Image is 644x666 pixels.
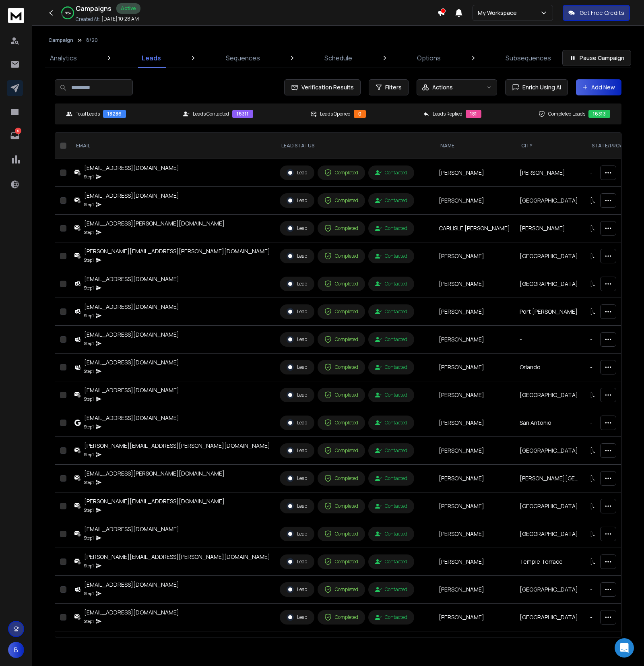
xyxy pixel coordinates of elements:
p: Options [417,53,441,63]
p: Step 1 [84,173,94,181]
button: Campaign [48,37,73,43]
div: Lead [287,503,308,510]
td: [US_STATE] [585,215,640,242]
div: 16311 [232,110,253,118]
td: [PERSON_NAME][GEOGRAPHIC_DATA] [515,465,585,492]
button: Verification Results [284,79,361,95]
a: Leads [137,48,166,68]
p: Step 1 [84,562,94,570]
div: [EMAIL_ADDRESS][DOMAIN_NAME] [84,303,179,311]
div: Completed [324,252,358,260]
button: Add New [576,79,621,95]
div: Lead [287,336,308,343]
button: Get Free Credits [563,5,630,21]
div: Completed [324,336,358,343]
p: Step 1 [84,478,94,486]
p: Step 1 [84,201,94,209]
p: Created At: [76,16,100,23]
td: [PERSON_NAME] [434,159,515,187]
div: Completed [324,308,358,315]
p: Step 1 [84,256,94,264]
p: Completed Leads [548,111,585,117]
a: Sequences [221,48,265,68]
p: 88 % [65,10,71,15]
td: [US_STATE] [585,548,640,576]
button: B [8,642,24,658]
div: Contacted [375,253,407,259]
div: Completed [324,225,358,232]
div: Completed [324,447,358,454]
td: [PERSON_NAME] [434,381,515,409]
td: San Antonio [515,409,585,437]
td: [US_STATE] [585,465,640,492]
div: [EMAIL_ADDRESS][DOMAIN_NAME] [84,164,179,172]
div: [EMAIL_ADDRESS][PERSON_NAME][DOMAIN_NAME] [84,219,225,228]
td: [PERSON_NAME] [515,215,585,242]
div: 181 [466,110,481,118]
td: [US_STATE] [585,298,640,326]
td: [GEOGRAPHIC_DATA] [515,437,585,465]
a: Options [412,48,446,68]
div: Contacted [375,392,407,398]
td: [US_STATE] [585,187,640,215]
p: Step 1 [84,423,94,431]
div: Lead [287,558,308,565]
td: [PERSON_NAME] [434,465,515,492]
div: Completed [324,475,358,482]
div: Open Intercom Messenger [615,638,634,658]
div: [EMAIL_ADDRESS][DOMAIN_NAME] [84,581,179,589]
p: Analytics [50,53,77,63]
div: [EMAIL_ADDRESS][DOMAIN_NAME] [84,525,179,533]
td: [US_STATE] [585,242,640,270]
div: Lead [287,169,308,176]
div: Completed [324,503,358,510]
div: Lead [287,586,308,593]
div: 16313 [588,110,610,118]
div: [EMAIL_ADDRESS][PERSON_NAME][DOMAIN_NAME] [84,470,225,478]
span: Enrich Using AI [519,83,561,91]
td: [US_STATE] [585,437,640,465]
a: Schedule [320,48,357,68]
td: [PERSON_NAME] [434,187,515,215]
button: Enrich Using AI [505,79,568,95]
p: Actions [432,83,453,91]
div: Completed [324,558,358,565]
div: Contacted [375,614,407,620]
div: Lead [287,391,308,399]
div: Completed [324,614,358,621]
td: [GEOGRAPHIC_DATA] [515,576,585,604]
a: Analytics [45,48,82,68]
div: Contacted [375,503,407,509]
td: [PERSON_NAME] [434,242,515,270]
div: 0 [354,110,366,118]
div: Contacted [375,586,407,593]
td: - [585,604,640,631]
p: Leads [142,53,161,63]
p: Subsequences [506,53,551,63]
div: Contacted [375,531,407,537]
p: Step 1 [84,339,94,347]
button: Filters [369,79,409,95]
div: Contacted [375,225,407,232]
td: [US_STATE] [585,520,640,548]
div: Completed [324,586,358,593]
div: Contacted [375,475,407,482]
p: Step 1 [84,367,94,375]
td: [PERSON_NAME] [434,604,515,631]
div: Completed [324,197,358,204]
td: [GEOGRAPHIC_DATA] [515,520,585,548]
div: [PERSON_NAME][EMAIL_ADDRESS][PERSON_NAME][DOMAIN_NAME] [84,247,270,255]
div: [EMAIL_ADDRESS][DOMAIN_NAME] [84,275,179,283]
td: [GEOGRAPHIC_DATA] [515,381,585,409]
td: [GEOGRAPHIC_DATA] [515,270,585,298]
p: Step 1 [84,395,94,403]
div: [PERSON_NAME][EMAIL_ADDRESS][PERSON_NAME][DOMAIN_NAME] [84,442,270,450]
td: - [585,409,640,437]
div: Lead [287,530,308,538]
td: [GEOGRAPHIC_DATA] [515,631,585,659]
p: Step 1 [84,228,94,236]
td: [PERSON_NAME] [434,298,515,326]
a: 5 [7,128,23,144]
td: - [515,326,585,354]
